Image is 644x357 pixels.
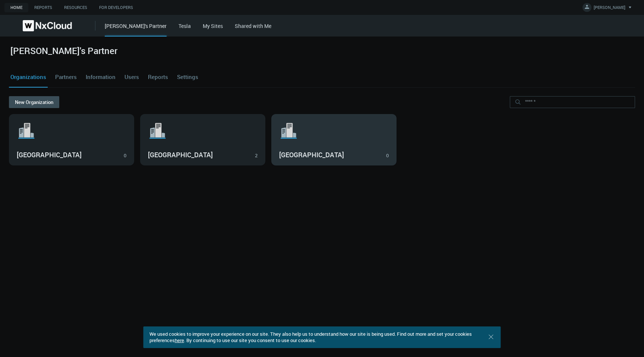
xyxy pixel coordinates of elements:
[58,3,93,12] a: Resources
[175,337,184,344] a: here
[148,151,247,159] h3: [GEOGRAPHIC_DATA]
[54,67,78,87] a: Partners
[179,22,191,29] a: Tesla
[184,337,316,344] span: . By continuing to use our site you consent to use our cookies.
[9,67,48,87] a: Organizations
[203,22,223,29] a: My Sites
[4,3,28,12] a: Home
[9,96,59,108] button: New Organization
[146,67,170,87] a: Reports
[123,67,141,87] a: Users
[176,67,200,87] a: Settings
[124,152,126,159] div: 0
[17,151,116,159] h3: [GEOGRAPHIC_DATA]
[386,152,389,159] div: 0
[84,67,117,87] a: Information
[594,4,625,13] span: [PERSON_NAME]
[10,45,117,56] h2: [PERSON_NAME]'s Partner
[23,20,72,31] img: Nx Cloud logo
[149,331,472,344] span: We used cookies to improve your experience on our site. They also help us to understand how our s...
[105,22,167,37] div: [PERSON_NAME]'s Partner
[93,3,139,12] a: For Developers
[255,152,258,159] div: 2
[279,151,378,159] h3: [GEOGRAPHIC_DATA]
[235,22,271,29] a: Shared with Me
[28,3,58,12] a: Reports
